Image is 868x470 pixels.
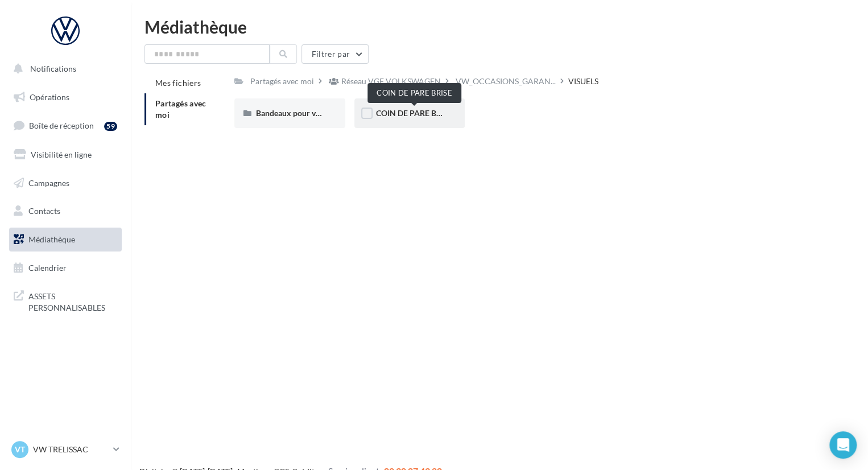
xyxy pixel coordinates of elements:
div: Réseau VGF VOLKSWAGEN [341,76,441,87]
span: VW_OCCASIONS_GARAN... [456,76,556,87]
span: Partagés avec moi [155,98,206,119]
a: Boîte de réception59 [7,113,124,138]
a: Calendrier [7,256,124,280]
span: ASSETS PERSONNALISABLES [28,288,117,313]
span: VT [15,444,25,455]
a: Médiathèque [7,228,124,252]
span: Bandeaux pour véhicules en ligne [256,108,374,118]
span: Notifications [30,64,76,73]
span: Calendrier [28,263,67,273]
a: Contacts [7,199,124,223]
span: Visibilité en ligne [31,150,92,159]
div: COIN DE PARE BRISE [367,83,461,103]
a: VT VW TRELISSAC [9,439,122,460]
span: Campagnes [28,178,69,187]
span: Contacts [28,206,60,216]
div: VISUELS [568,76,598,87]
a: ASSETS PERSONNALISABLES [7,284,124,318]
div: 59 [104,122,117,131]
span: Médiathèque [28,234,75,244]
button: Filtrer par [301,44,369,64]
div: Médiathèque [144,18,854,35]
button: Notifications [7,57,119,81]
span: Mes fichiers [155,78,201,88]
span: Boîte de réception [29,121,94,130]
span: COIN DE PARE BRISE [376,108,453,118]
a: Opérations [7,85,124,109]
div: Partagés avec moi [250,76,314,87]
p: VW TRELISSAC [33,444,109,455]
a: Visibilité en ligne [7,143,124,167]
a: Campagnes [7,171,124,195]
span: Opérations [30,92,69,102]
div: Open Intercom Messenger [829,431,857,459]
